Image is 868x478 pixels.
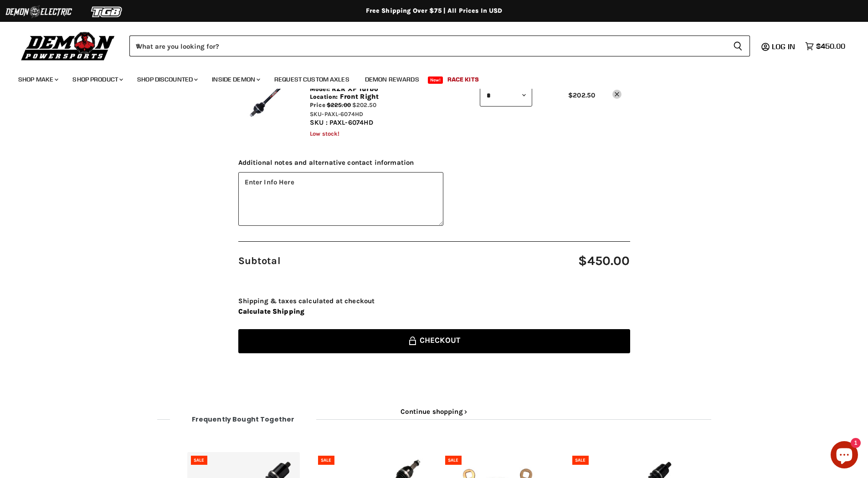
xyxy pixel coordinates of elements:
span: $450.00 [816,42,845,51]
span: $225.00 [327,102,351,108]
a: Demon Rewards [358,70,426,89]
div: Shipping & taxes calculated at checkout [238,296,630,317]
img: Demon Electric Logo 2 [5,3,73,20]
a: Shop Product [66,70,128,89]
span: Subtotal [238,254,416,268]
img: TGB Logo 2 [73,3,141,20]
span: SALE [194,458,204,463]
button: Search [726,36,750,56]
a: Shop Make [11,70,64,89]
span: SALE [448,458,458,463]
a: Continue shopping [238,408,630,416]
span: New! [428,76,443,84]
a: remove Polaris RZR Turbo Demon Heavy Duty Axle [612,90,621,99]
select: Quantity [480,84,532,107]
div: SKU-PAXL-6074HD [310,110,471,119]
span: Location: [310,93,338,100]
span: $202.50 [352,102,376,108]
span: Low stock! [310,130,340,137]
span: RZR XP Turbo [332,85,378,93]
a: Log in [768,42,801,51]
span: Log in [772,42,795,51]
span: SKU : PAXL-6074HD [310,118,374,127]
span: Model: [310,86,330,92]
span: SALE [321,458,331,463]
span: Frequently bought together [170,416,317,423]
a: $450.00 [801,40,850,53]
input: When autocomplete results are available use up and down arrows to review and enter to select [129,36,726,56]
span: SALE [575,458,586,463]
a: Request Custom Axles [267,70,356,89]
a: Inside Demon [205,70,266,89]
span: $450.00 [415,254,630,268]
span: Front Right [340,93,379,101]
iframe: PayPal-paypal [238,370,630,390]
a: Race Kits [441,70,486,89]
button: Calculate Shipping [238,306,305,317]
ul: Main menu [11,66,843,89]
a: Shop Discounted [130,70,203,89]
span: Additional notes and alternative contact information [238,159,630,167]
button: Checkout [238,329,630,353]
img: Polaris RZR Turbo Demon Heavy Duty Axle - SKU-PAXL-6074HD [247,66,301,120]
form: Product [129,36,750,56]
span: $202.50 [568,91,595,99]
inbox-online-store-chat: Shopify online store chat [828,441,861,471]
div: Free Shipping Over $75 | All Prices In USD [70,7,799,15]
img: Demon Powersports [18,30,118,62]
span: Price [310,102,325,108]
